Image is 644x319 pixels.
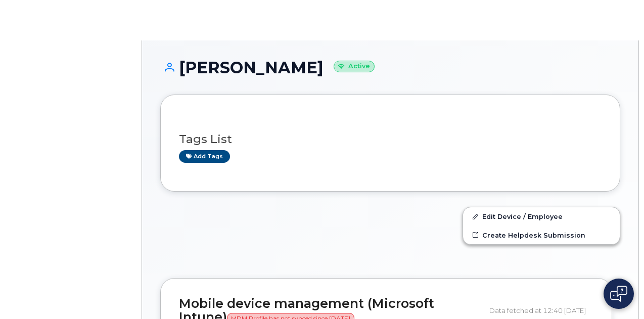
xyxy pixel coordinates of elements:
[179,133,602,146] h3: Tags List
[334,61,375,72] small: Active
[179,150,230,163] a: Add tags
[160,59,620,76] h1: [PERSON_NAME]
[463,226,620,244] a: Create Helpdesk Submission
[610,286,627,302] img: Open chat
[463,207,620,225] a: Edit Device / Employee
